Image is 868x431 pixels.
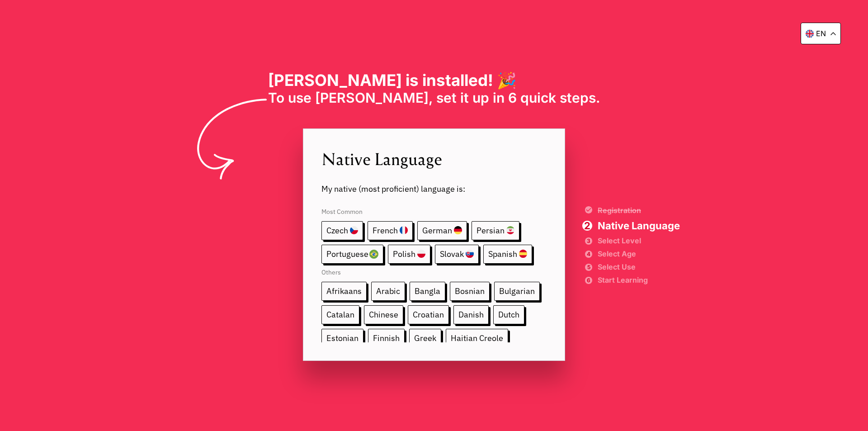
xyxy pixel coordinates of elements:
[321,245,383,264] span: Portuguese
[268,90,600,106] span: To use [PERSON_NAME], set it up in 6 quick steps.
[388,245,430,264] span: Polish
[321,282,367,301] span: Afrikaans
[598,277,680,283] span: Start Learning
[408,305,449,324] span: Croatian
[483,245,532,264] span: Spanish
[364,305,403,324] span: Chinese
[409,329,441,348] span: Greek
[598,207,680,214] span: Registration
[321,329,363,348] span: Estonian
[321,264,547,282] span: Others
[598,237,680,244] span: Select Level
[321,147,547,170] span: Native Language
[472,221,519,240] span: Persian
[321,170,547,194] span: My native (most proficient) language is:
[493,305,524,324] span: Dutch
[368,329,405,348] span: Finnish
[598,264,680,270] span: Select Use
[435,245,479,264] span: Slovak
[446,329,508,348] span: Haitian Creole
[598,251,680,257] span: Select Age
[417,221,467,240] span: German
[450,282,490,301] span: Bosnian
[598,221,680,231] span: Native Language
[453,305,489,324] span: Danish
[321,305,359,324] span: Catalan
[816,29,826,38] p: en
[368,221,413,240] span: French
[268,71,600,90] h1: [PERSON_NAME] is installed! 🎉
[321,199,547,221] span: Most Common
[410,282,445,301] span: Bangla
[494,282,540,301] span: Bulgarian
[321,221,363,240] span: Czech
[371,282,405,301] span: Arabic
